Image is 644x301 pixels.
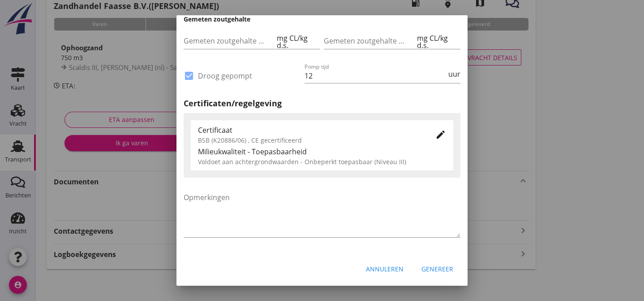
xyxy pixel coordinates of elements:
div: Annuleren [366,264,404,274]
div: Genereer [421,264,453,274]
h2: Certificaten/regelgeving [184,97,460,109]
div: Certificaat [198,125,421,135]
div: BSB (K20886/06) , CE gecertificeerd [198,135,421,145]
i: edit [435,129,446,140]
button: Genereer [414,261,460,277]
textarea: Opmerkingen [184,190,460,237]
button: Annuleren [359,261,411,277]
div: mg CL/kg d.s. [415,35,460,49]
div: Voldoet aan achtergrondwaarden - Onbeperkt toepasbaar (Niveau III) [198,157,446,166]
h3: Gemeten zoutgehalte [184,14,460,24]
div: Milieukwaliteit - Toepasbaarheid [198,146,446,157]
div: mg CL/kg d.s. [275,35,320,49]
input: Pomp tijd [305,69,447,83]
input: Gemeten zoutgehalte voorbeun [184,34,275,48]
label: Droog gepompt [198,71,252,80]
input: Gemeten zoutgehalte achterbeun [324,34,415,48]
div: uur [447,70,460,78]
